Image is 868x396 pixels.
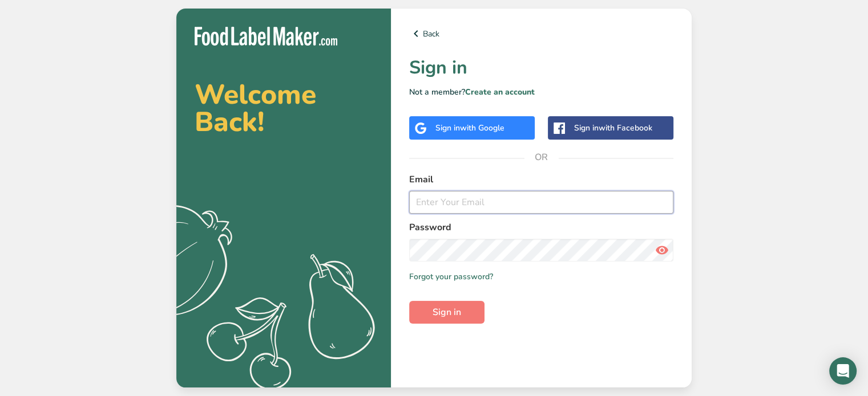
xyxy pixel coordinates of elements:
label: Password [409,221,673,234]
img: Food Label Maker [195,27,337,46]
a: Create an account [465,87,535,97]
p: Not a member? [409,86,673,98]
div: Sign in [435,122,504,134]
div: Open Intercom Messenger [829,357,857,385]
a: Back [409,27,673,40]
div: Sign in [574,122,652,134]
button: Sign in [409,301,485,324]
h2: Welcome Back! [195,81,373,136]
span: with Facebook [599,123,652,133]
input: Enter Your Email [409,191,673,214]
span: with Google [460,123,504,133]
h1: Sign in [409,54,673,81]
span: Sign in [433,305,461,319]
label: Email [409,173,673,186]
a: Forgot your password? [409,271,493,283]
span: OR [524,140,559,174]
